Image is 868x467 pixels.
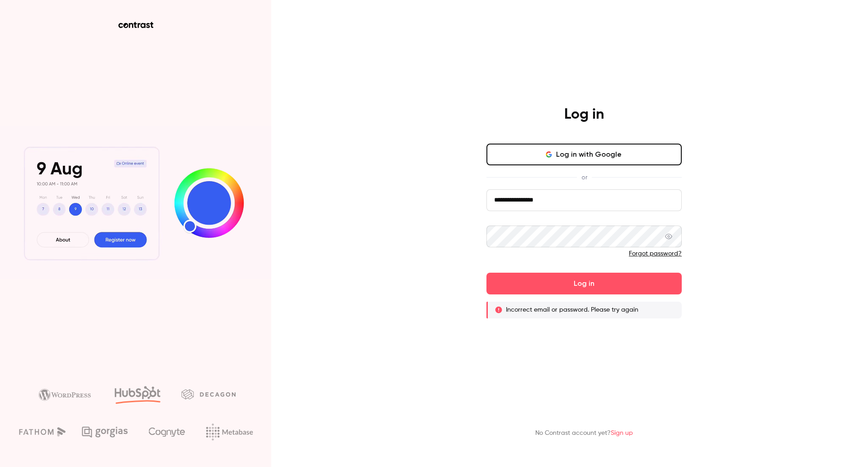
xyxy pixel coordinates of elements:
[577,173,592,182] span: or
[486,273,682,294] button: Log in
[629,250,682,257] a: Forgot password?
[181,389,236,399] img: decagon
[486,144,682,165] button: Log in with Google
[611,430,633,436] a: Sign up
[535,428,633,438] p: No Contrast account yet?
[564,106,604,124] h4: Log in
[506,305,638,314] p: Incorrect email or password. Please try again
